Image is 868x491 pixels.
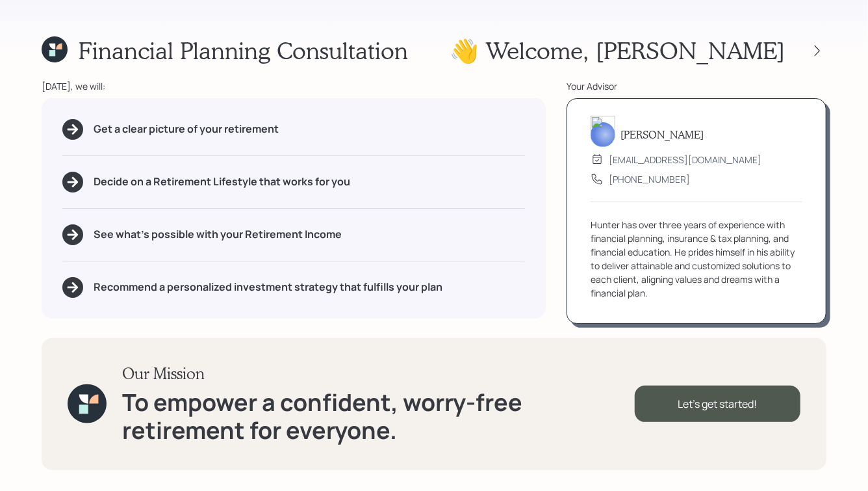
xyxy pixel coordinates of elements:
[635,386,800,422] div: Let's get started!
[620,128,704,140] h5: [PERSON_NAME]
[591,218,802,300] div: Hunter has over three years of experience with financial planning, insurance & tax planning, and ...
[567,79,826,93] div: Your Advisor
[94,176,350,188] h5: Decide on a Retirement Lifestyle that works for you
[591,116,615,147] img: hunter_neumayer.jpg
[94,123,279,135] h5: Get a clear picture of your retirement
[122,364,635,383] h3: Our Mission
[94,228,342,241] h5: See what's possible with your Retirement Income
[450,36,785,64] h1: 👋 Welcome , [PERSON_NAME]
[609,172,690,186] div: [PHONE_NUMBER]
[122,388,635,444] h1: To empower a confident, worry-free retirement for everyone.
[78,36,408,64] h1: Financial Planning Consultation
[609,153,761,166] div: [EMAIL_ADDRESS][DOMAIN_NAME]
[94,281,442,293] h5: Recommend a personalized investment strategy that fulfills your plan
[42,79,546,93] div: [DATE], we will:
